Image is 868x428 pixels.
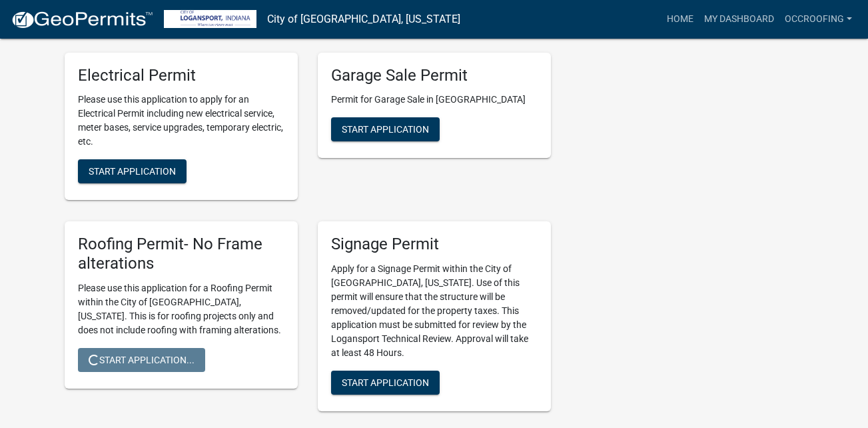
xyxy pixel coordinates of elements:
span: Start Application [89,166,176,177]
h5: Signage Permit [331,235,538,254]
p: Apply for a Signage Permit within the City of [GEOGRAPHIC_DATA], [US_STATE]. Use of this permit w... [331,262,538,360]
p: Please use this application to apply for an Electrical Permit including new electrical service, m... [78,93,284,149]
img: City of Logansport, Indiana [164,10,256,28]
button: Start Application... [78,348,205,372]
h5: Electrical Permit [78,66,284,85]
span: Start Application [342,124,429,135]
h5: Roofing Permit- No Frame alterations [78,235,284,273]
h5: Garage Sale Permit [331,66,538,85]
button: Start Application [331,371,440,395]
p: Permit for Garage Sale in [GEOGRAPHIC_DATA] [331,93,538,107]
span: Start Application [342,377,429,388]
a: City of [GEOGRAPHIC_DATA], [US_STATE] [267,8,460,31]
a: occroofing [779,7,857,32]
span: Start Application... [89,355,195,365]
button: Start Application [331,117,440,141]
a: Home [661,7,699,32]
button: Start Application [78,159,187,183]
p: Please use this application for a Roofing Permit within the City of [GEOGRAPHIC_DATA], [US_STATE]... [78,281,284,337]
a: My Dashboard [699,7,779,32]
